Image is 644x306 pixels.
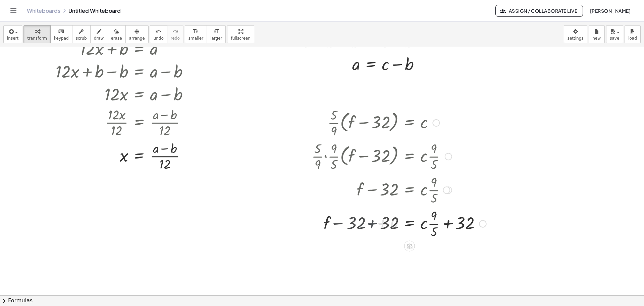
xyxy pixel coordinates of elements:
[90,25,108,43] button: draw
[154,36,164,41] span: undo
[54,36,69,41] span: keypad
[50,25,72,43] button: keyboardkeypad
[27,7,60,14] a: Whiteboards
[628,36,637,41] span: load
[7,36,18,41] span: insert
[227,25,254,43] button: fullscreen
[129,36,145,41] span: arrange
[172,28,178,36] i: redo
[3,25,22,43] button: insert
[111,36,122,41] span: erase
[592,36,601,41] span: new
[58,28,64,36] i: keyboard
[171,36,180,41] span: redo
[23,25,51,43] button: transform
[27,36,47,41] span: transform
[167,25,183,43] button: redoredo
[501,8,577,14] span: Assign / Collaborate Live
[589,25,605,43] button: new
[94,36,104,41] span: draw
[155,28,162,36] i: undo
[564,25,587,43] button: settings
[189,36,203,41] span: smaller
[76,36,87,41] span: scrub
[495,5,583,17] button: Assign / Collaborate Live
[207,25,226,43] button: format_sizelarger
[107,25,125,43] button: erase
[72,25,91,43] button: scrub
[125,25,149,43] button: arrange
[213,28,219,36] i: format_size
[584,5,636,17] button: [PERSON_NAME]
[193,28,199,36] i: format_size
[210,36,222,41] span: larger
[568,36,584,41] span: settings
[8,5,19,16] button: Toggle navigation
[610,36,619,41] span: save
[185,25,207,43] button: format_sizesmaller
[231,36,250,41] span: fullscreen
[606,25,623,43] button: save
[404,241,415,252] div: Apply the same math to both sides of the equation
[150,25,167,43] button: undoundo
[625,25,641,43] button: load
[590,8,631,14] span: [PERSON_NAME]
